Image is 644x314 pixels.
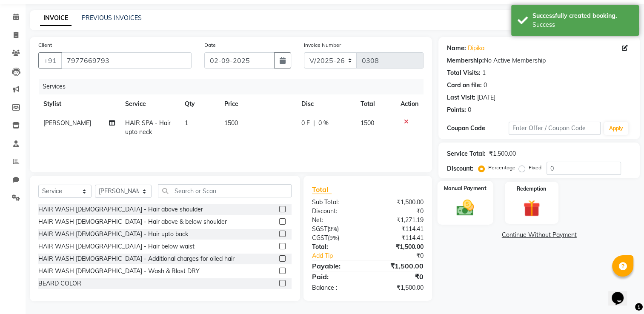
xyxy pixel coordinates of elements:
[447,81,482,90] div: Card on file:
[329,234,338,241] span: 9%
[368,216,430,225] div: ₹1,271.19
[318,119,329,128] span: 0 %
[509,122,601,135] input: Enter Offer / Coupon Code
[82,14,142,22] a: PREVIOUS INVOICES
[43,119,91,127] span: [PERSON_NAME]
[517,185,546,193] label: Redemption
[38,242,195,251] div: HAIR WASH [DEMOGRAPHIC_DATA] - Hair below waist
[447,93,475,102] div: Last Visit:
[489,149,516,158] div: ₹1,500.00
[451,198,480,218] img: _cash.svg
[38,230,188,239] div: HAIR WASH [DEMOGRAPHIC_DATA] - Hair upto back
[40,11,72,26] a: INVOICE
[219,94,296,114] th: Price
[368,225,430,234] div: ₹114.41
[368,271,430,282] div: ₹0
[296,94,355,114] th: Disc
[447,164,473,173] div: Discount:
[61,52,192,69] input: Search by Name/Mobile/Email/Code
[306,225,368,234] div: ( )
[355,94,396,114] th: Total
[532,20,633,29] div: Success
[532,11,633,20] div: Successfully created booking.
[306,234,368,243] div: ( )
[329,226,337,232] span: 9%
[306,251,378,260] a: Add Tip
[440,231,638,240] a: Continue Without Payment
[447,124,508,133] div: Coupon Code
[482,69,486,77] div: 1
[38,41,52,49] label: Client
[447,149,486,158] div: Service Total:
[38,254,235,263] div: HAIR WASH [DEMOGRAPHIC_DATA] - Additional charges for oiled hair
[306,243,368,251] div: Total:
[447,44,466,53] div: Name:
[378,251,430,260] div: ₹0
[158,184,292,197] input: Search or Scan
[477,93,495,102] div: [DATE]
[204,41,216,49] label: Date
[180,94,219,114] th: Qty
[608,280,635,305] iframe: chat widget
[368,261,430,271] div: ₹1,500.00
[39,79,430,94] div: Services
[395,94,424,114] th: Action
[468,44,484,53] a: Dipika
[38,94,120,114] th: Stylist
[604,122,628,135] button: Apply
[38,279,81,288] div: BEARD COLOR
[185,119,188,127] span: 1
[306,283,368,292] div: Balance :
[468,106,471,114] div: 0
[38,267,200,276] div: HAIR WASH [DEMOGRAPHIC_DATA] - Wash & Blast DRY
[361,119,374,127] span: 1500
[447,56,631,65] div: No Active Membership
[125,119,171,136] span: HAIR SPA - Hair upto neck
[301,119,310,128] span: 0 F
[306,216,368,225] div: Net:
[368,243,430,251] div: ₹1,500.00
[306,271,368,282] div: Paid:
[38,205,203,214] div: HAIR WASH [DEMOGRAPHIC_DATA] - Hair above shoulder
[306,261,368,271] div: Payable:
[444,184,487,192] label: Manual Payment
[306,198,368,207] div: Sub Total:
[518,198,545,219] img: _gift.svg
[312,185,332,194] span: Total
[313,119,315,128] span: |
[368,207,430,216] div: ₹0
[120,94,180,114] th: Service
[447,106,466,114] div: Points:
[312,225,327,233] span: SGST
[368,234,430,243] div: ₹114.41
[312,234,328,242] span: CGST
[484,81,487,90] div: 0
[224,119,238,127] span: 1500
[488,164,515,171] label: Percentage
[38,52,62,69] button: +91
[529,164,541,171] label: Fixed
[304,41,341,49] label: Invoice Number
[306,207,368,216] div: Discount:
[368,283,430,292] div: ₹1,500.00
[38,217,227,226] div: HAIR WASH [DEMOGRAPHIC_DATA] - Hair above & below shoulder
[368,198,430,207] div: ₹1,500.00
[447,69,481,77] div: Total Visits:
[447,56,484,65] div: Membership:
